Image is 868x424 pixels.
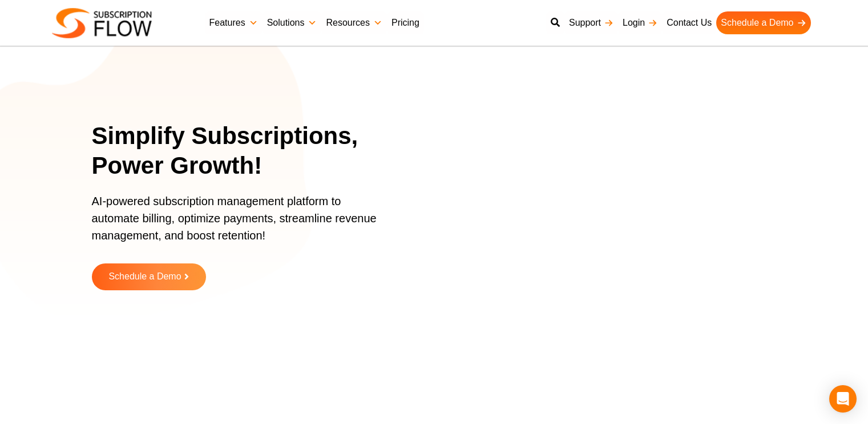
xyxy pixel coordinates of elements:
a: Solutions [263,11,322,34]
a: Resources [321,11,386,34]
a: Contact Us [662,11,716,34]
h1: Simplify Subscriptions, Power Growth! [92,121,403,181]
a: Login [618,11,662,34]
p: AI-powered subscription management platform to automate billing, optimize payments, streamline re... [92,193,389,255]
div: Open Intercom Messenger [829,385,857,413]
a: Support [564,11,618,34]
a: Features [205,11,263,34]
span: Schedule a Demo [108,272,181,282]
a: Schedule a Demo [716,11,810,34]
a: Schedule a Demo [92,263,206,290]
a: Pricing [387,11,424,34]
img: Subscriptionflow [52,8,152,38]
